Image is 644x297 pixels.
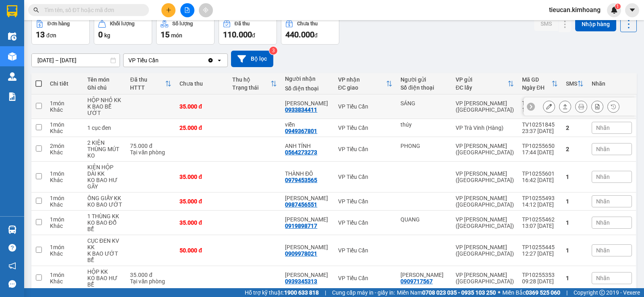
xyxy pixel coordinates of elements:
input: Selected VP Tiểu Cần. [159,56,160,64]
img: warehouse-icon [8,52,17,61]
div: HỘP KK [87,268,122,275]
div: 2 [566,125,584,131]
div: 13:07 [DATE] [522,223,558,229]
span: aim [203,7,208,13]
div: VP gửi [456,76,508,83]
div: VP [PERSON_NAME] ([GEOGRAPHIC_DATA]) [456,244,514,257]
span: search [33,7,39,13]
div: 0564273273 [285,149,317,156]
div: VP nhận [338,76,386,83]
div: 1 món [50,272,79,278]
strong: 0708 023 035 - 0935 103 250 [422,289,496,296]
div: viễn [285,121,330,128]
svg: Clear value [207,57,214,63]
div: Khác [50,128,79,134]
div: 0939345313 [285,278,317,285]
div: 1 [566,219,584,226]
button: Nhập hàng [575,17,616,31]
div: Tên món [87,76,122,83]
span: copyright [599,290,605,295]
div: ĐC lấy [456,84,508,91]
div: VP [PERSON_NAME] ([GEOGRAPHIC_DATA]) [456,195,514,208]
span: caret-down [629,6,636,14]
div: VP Tiểu Cần [338,103,393,110]
div: TP10255445 [522,244,558,250]
span: plus [166,7,171,13]
span: món [171,32,182,39]
div: HỒNG NHUNG [400,272,448,278]
div: Khác [50,278,79,285]
img: warehouse-icon [8,72,17,81]
div: Khác [50,149,79,156]
input: Tìm tên, số ĐT hoặc mã đơn [44,6,139,14]
div: PHONG [400,143,448,149]
button: caret-down [625,3,639,17]
button: Đơn hàng13đơn [31,16,90,45]
span: message [8,280,16,288]
div: Số điện thoại [285,85,330,92]
div: 16:45 [DATE] [522,107,558,113]
span: file-add [184,7,190,13]
th: Toggle SortBy [518,73,562,94]
div: 1 món [50,121,79,128]
span: kg [104,32,110,39]
th: Toggle SortBy [452,73,518,94]
div: VP Tiểu Cần [128,56,159,64]
span: Miền Bắc [502,288,560,297]
div: Khối lượng [110,21,134,27]
div: TP10255462 [522,216,558,223]
div: 0949367801 [285,128,317,134]
div: Chưa thu [180,80,224,87]
div: 50.000 đ [180,247,224,254]
span: đ [314,32,318,39]
div: 1 [566,198,584,205]
button: Chưa thu440.000đ [281,16,339,45]
div: 1 món [50,216,79,223]
div: Đơn hàng [47,21,70,27]
span: Nhãn [596,174,610,180]
div: VP Tiểu Cần [338,198,393,205]
span: Nhãn [596,146,610,152]
span: 15 [161,30,169,39]
div: 25.000 đ [180,125,224,131]
div: Ghi chú [87,84,122,91]
sup: 3 [269,47,277,55]
div: VP Tiểu Cần [338,125,393,131]
div: VP Tiểu Cần [338,174,393,180]
div: SÁNG [400,100,448,107]
div: 35.000 đ [130,272,171,278]
div: 09:28 [DATE] [522,278,558,285]
span: tieucan.kimhoang [543,5,607,15]
input: Select a date range. [32,54,120,67]
div: Trạng thái [232,84,270,91]
span: | [325,288,326,297]
div: TP10255353 [522,272,558,278]
div: 35.000 đ [180,219,224,226]
button: Đã thu110.000đ [219,16,277,45]
div: Tại văn phòng [130,278,171,285]
span: 1 [616,4,619,9]
img: icon-new-feature [611,6,618,14]
div: THANH BẠCH [285,100,330,107]
div: Số điện thoại [400,84,448,91]
div: Khác [50,201,79,208]
div: Người gửi [400,76,448,83]
div: 0919898717 [285,223,317,229]
div: KO BAO ĐỔ BỂ [87,219,122,232]
div: TP10255650 [522,143,558,149]
div: 1 món [50,244,79,250]
div: Thu hộ [232,76,270,83]
div: 2 [566,146,584,152]
th: Toggle SortBy [562,73,588,94]
span: Nhãn [596,219,610,226]
div: 1 cục đen [87,125,122,131]
div: Tại văn phòng [130,149,171,156]
div: VP Tiểu Cần [338,146,393,152]
div: KO BAO HƯ GÃY [87,177,122,190]
div: 1 món [50,195,79,201]
div: 1 THÙNG KK [87,213,122,219]
div: 1 [566,275,584,281]
img: warehouse-icon [8,32,17,41]
div: VP Tiểu Cần [338,219,393,226]
div: HỘP NHỎ KK [87,97,122,103]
